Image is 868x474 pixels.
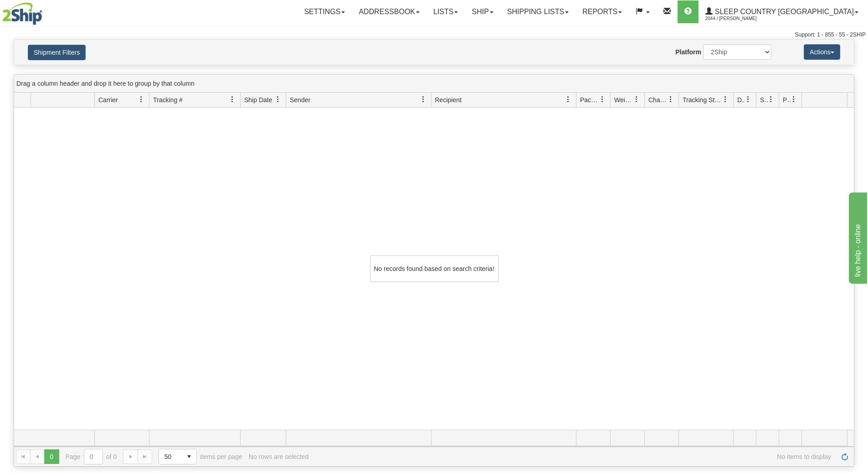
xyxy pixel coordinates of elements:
[14,75,854,93] div: grid grouping header
[98,95,118,104] span: Carrier
[134,92,149,107] a: Carrier filter column settings
[315,453,831,460] span: No items to display
[2,2,42,25] img: logo2044.jpg
[352,0,426,23] a: Addressbook
[580,95,599,104] span: Packages
[465,0,500,23] a: Ship
[370,255,498,282] div: No records found based on search criteria!
[182,449,196,464] span: select
[270,92,286,107] a: Ship Date filter column settings
[786,92,801,107] a: Pickup Status filter column settings
[740,92,756,107] a: Delivery Status filter column settings
[159,449,242,464] span: items per page
[595,92,610,107] a: Packages filter column settings
[804,44,840,60] button: Actions
[629,92,644,107] a: Weight filter column settings
[648,95,668,104] span: Charge
[153,95,183,104] span: Tracking #
[699,0,865,23] a: Sleep Country [GEOGRAPHIC_DATA] 2044 / [PERSON_NAME]
[575,0,629,23] a: Reports
[718,92,733,107] a: Tracking Status filter column settings
[159,449,197,464] span: Page sizes drop down
[760,95,768,104] span: Shipment Issues
[763,92,779,107] a: Shipment Issues filter column settings
[713,8,854,16] span: Sleep Country [GEOGRAPHIC_DATA]
[28,45,86,60] button: Shipment Filters
[249,453,309,460] div: No rows are selected
[847,190,867,283] iframe: chat widget
[783,95,791,104] span: Pickup Status
[675,47,701,57] label: Platform
[416,92,431,107] a: Sender filter column settings
[66,449,117,464] span: Page of 0
[683,95,722,104] span: Tracking Status
[705,14,774,23] span: 2044 / [PERSON_NAME]
[244,95,272,104] span: Ship Date
[297,0,352,23] a: Settings
[435,95,462,104] span: Recipient
[426,0,465,23] a: Lists
[7,5,84,16] div: live help - online
[737,95,745,104] span: Delivery Status
[560,92,576,107] a: Recipient filter column settings
[225,92,240,107] a: Tracking # filter column settings
[614,95,633,104] span: Weight
[290,95,310,104] span: Sender
[500,0,575,23] a: Shipping lists
[2,31,866,39] div: Support: 1 - 855 - 55 - 2SHIP
[663,92,678,107] a: Charge filter column settings
[164,452,176,461] span: 50
[837,449,852,464] a: Refresh
[44,449,59,464] span: Page 0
